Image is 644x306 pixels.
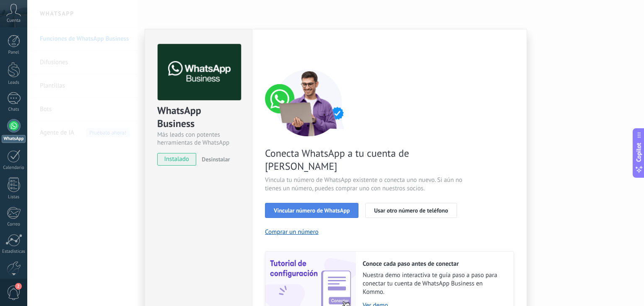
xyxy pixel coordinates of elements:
[265,147,465,173] span: Conecta WhatsApp a tu cuenta de [PERSON_NAME]
[265,176,465,193] span: Vincula tu número de WhatsApp existente o conecta uno nuevo. Si aún no tienes un número, puedes c...
[2,222,26,227] div: Correo
[2,165,26,171] div: Calendario
[265,69,353,136] img: connect number
[374,207,448,213] span: Usar otro número de teléfono
[274,207,350,213] span: Vincular número de WhatsApp
[2,107,26,112] div: Chats
[2,194,26,200] div: Listas
[157,104,240,131] div: WhatsApp Business
[2,135,26,143] div: WhatsApp
[2,249,26,254] div: Estadísticas
[2,80,26,86] div: Leads
[265,203,358,218] button: Vincular número de WhatsApp
[363,271,505,296] span: Nuestra demo interactiva te guía paso a paso para conectar tu cuenta de WhatsApp Business en Kommo.
[158,44,241,101] img: logo_main.png
[635,143,643,162] span: Copilot
[157,131,240,147] div: Más leads con potentes herramientas de WhatsApp
[363,260,505,268] h2: Conoce cada paso antes de conectar
[198,153,230,166] button: Desinstalar
[365,203,457,218] button: Usar otro número de teléfono
[265,228,319,236] button: Comprar un número
[7,18,21,23] span: Cuenta
[15,283,22,290] span: 2
[202,156,230,163] span: Desinstalar
[158,153,196,166] span: instalado
[2,50,26,55] div: Panel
